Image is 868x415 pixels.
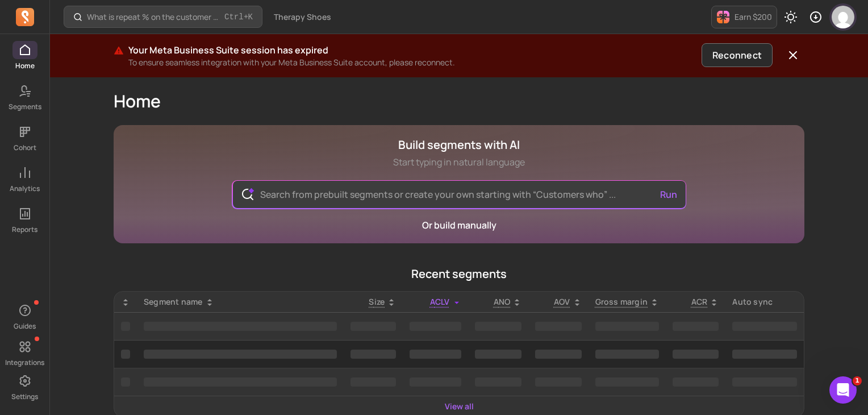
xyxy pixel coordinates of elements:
p: Start typing in natural language [393,155,525,169]
button: Guides [12,299,37,333]
span: ‌ [535,377,581,387]
span: ‌ [121,377,130,387]
span: ACLV [430,296,450,307]
span: ‌ [732,350,797,359]
span: ‌ [350,377,396,387]
span: Therapy Shoes [274,11,331,23]
button: Reconnect [702,43,773,67]
h1: Home [114,91,804,111]
span: ‌ [144,322,337,331]
span: ‌ [121,322,130,331]
span: ‌ [410,322,461,331]
button: Toggle dark mode [779,6,802,28]
span: ‌ [535,350,581,359]
kbd: Ctrl [224,11,244,23]
p: Reports [12,225,37,234]
span: ‌ [673,322,719,331]
div: Auto sync [732,296,797,308]
iframe: Intercom live chat [829,376,857,404]
button: Therapy Shoes [267,7,338,27]
p: Segments [9,102,41,111]
span: ‌ [475,322,522,331]
p: To ensure seamless integration with your Meta Business Suite account, please reconnect. [128,57,697,68]
span: ‌ [732,322,797,331]
span: ‌ [144,350,337,359]
a: View all [445,401,474,412]
p: Integrations [5,358,44,367]
p: What is repeat % on the customer cohort page? How is it defined? [87,11,220,23]
p: Guides [14,322,36,331]
h1: Build segments with AI [393,137,525,153]
span: ‌ [410,350,461,359]
button: Earn $200 [711,6,777,28]
span: ‌ [673,350,719,359]
span: ‌ [535,322,581,331]
span: 1 [853,376,862,385]
p: Analytics [10,184,40,193]
p: Cohort [14,143,36,152]
p: ACR [691,296,708,308]
p: Your Meta Business Suite session has expired [128,43,697,57]
span: ‌ [410,377,461,387]
span: ‌ [732,377,797,387]
span: + [224,11,253,23]
span: ‌ [350,350,396,359]
span: ‌ [475,350,522,359]
p: Home [15,61,35,70]
a: Or build manually [422,219,496,231]
button: Run [656,183,682,206]
img: avatar [832,6,854,28]
div: Segment name [144,296,337,308]
input: Search from prebuilt segments or create your own starting with “Customers who” ... [251,181,667,208]
span: ‌ [144,377,337,387]
p: Gross margin [595,296,648,308]
kbd: K [248,13,253,22]
span: ANO [494,296,511,307]
p: AOV [554,296,570,308]
span: ‌ [475,377,522,387]
span: ‌ [595,350,660,359]
span: ‌ [350,322,396,331]
button: What is repeat % on the customer cohort page? How is it defined?Ctrl+K [64,6,262,28]
p: Recent segments [114,266,804,282]
p: Earn $200 [735,11,772,23]
span: ‌ [673,377,719,387]
p: Settings [11,392,38,401]
span: ‌ [595,322,660,331]
span: Size [369,296,385,307]
span: ‌ [121,350,130,359]
span: ‌ [595,377,660,387]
